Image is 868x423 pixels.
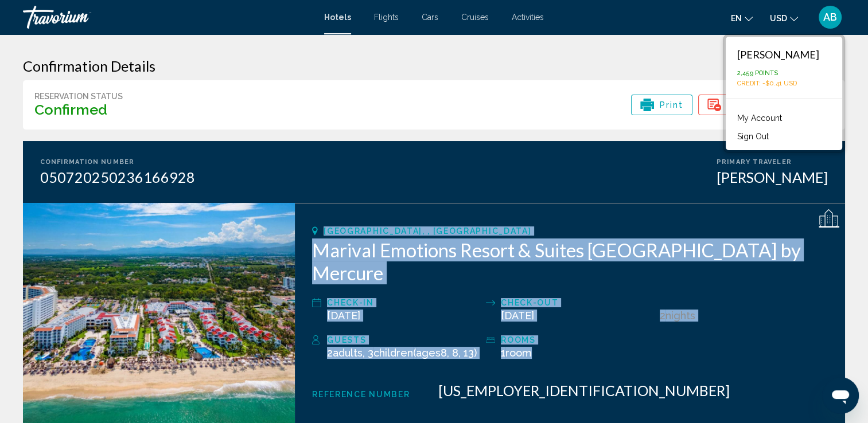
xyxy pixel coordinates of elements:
span: Children [373,347,413,359]
span: [DATE] [501,310,534,322]
a: Flights [374,13,399,22]
div: Confirmation Number [40,158,195,166]
a: Cars [422,13,438,22]
a: Travorium [23,6,313,29]
span: Credit [737,80,759,87]
span: [DATE] [327,310,360,322]
span: Reference Number [312,390,410,399]
span: en [731,14,742,23]
div: Primary Traveler [717,158,828,166]
div: rooms [501,333,654,347]
span: 1 [501,347,532,359]
a: My Account [731,111,788,126]
span: ages [416,347,441,359]
button: Print [631,95,693,115]
button: Cancel Reservation [698,95,834,115]
div: Check-in [327,296,480,310]
span: Print [660,95,684,115]
iframe: Button to launch messaging window [822,377,859,414]
h3: Confirmation Details [23,57,845,75]
span: USD [770,14,787,23]
button: Sign Out [731,129,774,144]
button: Change currency [770,10,798,26]
a: Cruises [461,13,489,22]
span: 2 [660,310,665,322]
h3: Confirmed [34,101,123,118]
span: 2 [327,347,363,359]
div: 050720250236166928 [40,169,195,186]
span: , 3 [363,347,477,359]
div: Guests [327,333,480,347]
span: Nights [665,310,695,322]
button: Change language [731,10,753,26]
p: : -$0.41 USD [737,80,819,87]
span: Room [505,347,532,359]
div: Check-out [501,296,654,310]
a: Hotels [324,13,351,22]
span: ( 8, 8, 13) [373,347,477,359]
span: 2,459 Points [737,69,778,77]
span: Adults [333,347,363,359]
a: Cancel Reservation [698,101,834,114]
span: [GEOGRAPHIC_DATA], , [GEOGRAPHIC_DATA] [324,226,531,236]
div: [PERSON_NAME] [737,48,819,61]
button: User Menu [815,5,845,29]
h2: Marival Emotions Resort & Suites [GEOGRAPHIC_DATA] by Mercure [312,238,828,284]
div: [PERSON_NAME] [717,169,828,186]
a: Activities [512,13,544,22]
div: Reservation Status [34,92,123,101]
span: AB [823,11,837,23]
span: [US_EMPLOYER_IDENTIFICATION_NUMBER] [438,382,730,399]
